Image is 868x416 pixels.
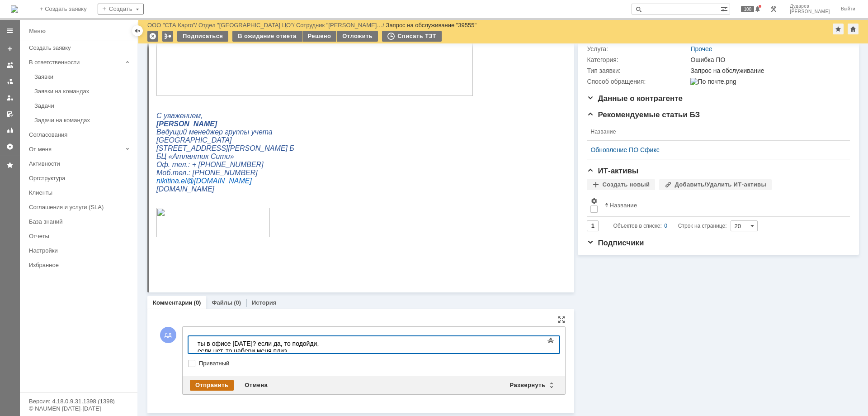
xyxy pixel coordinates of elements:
span: 100 [741,6,754,12]
a: Прочее [690,45,712,53]
span: [PERSON_NAME] [790,9,830,14]
div: Удалить [147,31,158,42]
div: / [198,22,296,29]
span: Дударев [790,4,830,9]
a: Задачи на командах [31,113,136,127]
a: Оргструктура [25,171,136,185]
a: Настройки [3,139,17,154]
th: Название [587,123,843,141]
a: ООО "СТА Карго" [147,22,195,29]
div: Версия: 4.18.0.9.31.1398 (1398) [29,398,128,404]
div: Категория: [587,56,689,63]
a: Файлы [212,299,232,306]
a: Клиенты [25,186,136,200]
span: ИТ-активы [587,167,638,175]
div: Клиенты [29,189,132,196]
div: Услуга: [587,45,689,53]
div: © NAUMEN [DATE]-[DATE] [29,406,128,411]
span: Показать панель инструментов [545,335,556,346]
a: Заявки на командах [3,58,17,72]
a: Создать заявку [3,42,17,56]
div: База знаний [29,218,132,225]
div: От меня [29,146,122,153]
div: Запрос на обслуживание "39555" [386,22,477,29]
span: . [23,225,24,232]
a: Соглашения и услуги (SLA) [25,200,136,214]
div: Сделать домашней страницей [848,24,859,34]
div: Задачи на командах [34,117,132,124]
a: Активности [25,157,136,171]
a: База знаний [25,215,136,229]
a: Настройки [25,244,136,258]
div: Избранное [29,262,122,268]
a: Согласования [25,128,136,142]
div: Тип заявки: [587,67,689,74]
div: Заявки на командах [34,88,132,95]
div: Создать заявку [29,44,132,51]
a: Создать заявку [25,41,136,55]
a: Заявки на командах [31,84,136,98]
a: Отчеты [3,123,17,138]
div: Запрос на обслуживание [690,67,845,74]
div: / [147,22,198,29]
img: logo [11,5,18,13]
div: Настройки [29,247,132,254]
a: Обновление ПО Сфикс [590,146,839,153]
div: Согласования [29,131,132,138]
div: Название [609,202,637,209]
div: (0) [194,299,201,306]
div: Ошибка ПО [690,56,845,63]
span: Данные о контрагенте [587,94,683,103]
span: Рекомендуемые статьи БЗ [587,110,700,119]
div: Добавить в избранное [833,24,844,34]
span: ДД [160,327,176,343]
a: Перейти на домашнюю страницу [11,5,18,13]
div: Отчеты [29,233,132,239]
div: В ответственности [29,59,122,66]
a: Сотрудник "[PERSON_NAME]… [296,22,382,29]
div: Скрыть меню [132,25,143,36]
div: ​ты в офисе [DATE]? если да, то подойди, если нет, то набери меня плиз [4,4,132,18]
span: @[DOMAIN_NAME] [30,225,95,232]
a: Перейти в интерфейс администратора [768,4,779,14]
div: Соглашения и услуги (SLA) [29,204,132,210]
a: Отчеты [25,229,136,243]
a: Отдел "[GEOGRAPHIC_DATA] ЦО" [198,22,293,29]
label: Приватный [199,360,558,367]
div: (0) [234,299,241,306]
div: Работа с массовостью [162,31,173,42]
a: История [252,299,276,306]
img: По почте.png [690,78,736,85]
a: Мои согласования [3,107,17,121]
a: Задачи [31,99,136,113]
div: / [296,22,386,29]
a: Заявки [31,70,136,84]
span: Объектов в списке: [613,223,661,229]
div: Задачи [34,102,132,109]
div: На всю страницу [558,316,565,323]
span: Расширенный поиск [721,4,730,13]
div: Активности [29,160,132,167]
span: Подписчики [587,239,644,247]
span: Настройки [590,197,598,205]
div: Создать [98,4,144,14]
div: Меню [29,26,46,37]
div: Способ обращения: [587,78,689,85]
a: Комментарии [153,299,193,306]
i: Строк на странице: [613,220,726,231]
span: el [24,225,30,232]
th: Название [601,194,843,217]
div: Оргструктура [29,175,132,182]
div: Заявки [34,73,132,80]
a: Мои заявки [3,91,17,105]
div: 0 [664,220,667,231]
a: Заявки в моей ответственности [3,74,17,89]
